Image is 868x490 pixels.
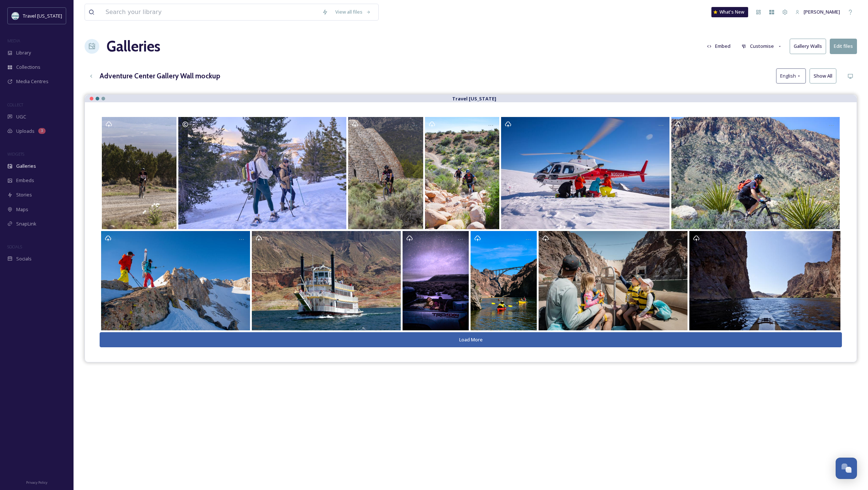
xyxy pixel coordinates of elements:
[16,220,36,227] span: SnapLink
[470,230,538,331] a: Neon to Nature Road Trip
[16,177,34,184] span: Embeds
[790,39,826,54] button: Gallery Walls
[804,8,840,15] span: [PERSON_NAME]
[26,480,47,485] span: Privacy Policy
[107,35,160,57] a: Galleries
[178,116,347,230] a: Snow Shoe
[7,102,23,107] span: COLLECT
[100,71,220,81] h3: Adventure Center Gallery Wall mockup
[16,49,31,56] span: Library
[16,206,28,213] span: Maps
[830,39,857,54] button: Edit files
[836,458,857,479] button: Open Chat
[738,39,786,53] button: Customise
[792,5,844,19] a: [PERSON_NAME]
[100,332,842,347] button: Load More
[26,477,47,486] a: Privacy Policy
[7,38,20,43] span: MEDIA
[16,163,36,170] span: Galleries
[7,151,24,157] span: WIDGETS
[703,39,735,53] button: Embed
[38,128,46,134] div: 3
[16,78,49,85] span: Media Centres
[12,12,19,19] img: download.jpeg
[7,244,22,249] span: SOCIALS
[538,230,689,331] a: Neon to Nature Road Trip
[16,128,35,135] span: Uploads
[810,68,836,84] button: Show All
[16,64,40,71] span: Collections
[780,72,796,79] span: English
[16,191,32,198] span: Stories
[332,5,375,19] a: View all files
[102,4,318,20] input: Search your library
[16,113,26,120] span: UGC
[452,95,496,102] strong: Travel [US_STATE]
[23,13,62,19] span: Travel [US_STATE]
[711,7,748,17] a: What's New
[16,255,32,262] span: Socials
